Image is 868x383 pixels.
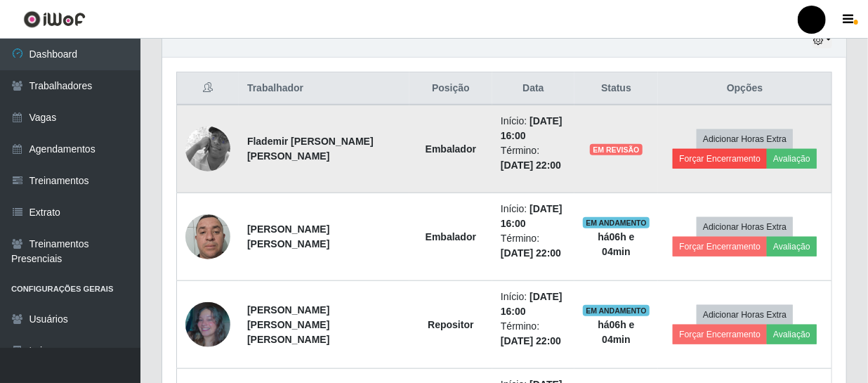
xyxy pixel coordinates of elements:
[501,335,561,346] time: [DATE] 22:00
[239,72,409,105] th: Trabalhador
[767,237,817,257] button: Avaliação
[185,207,230,266] img: 1724708797477.jpeg
[501,290,566,319] li: Início:
[501,114,566,143] li: Início:
[501,202,566,231] li: Início:
[673,325,767,344] button: Forçar Encerramento
[697,217,793,237] button: Adicionar Horas Extra
[501,319,566,349] li: Término:
[673,237,767,257] button: Forçar Encerramento
[673,149,767,169] button: Forçar Encerramento
[247,304,329,345] strong: [PERSON_NAME] [PERSON_NAME] [PERSON_NAME]
[658,72,831,105] th: Opções
[583,305,650,316] span: EM ANDAMENTO
[501,203,563,229] time: [DATE] 16:00
[426,143,476,155] strong: Embalador
[428,319,473,330] strong: Repositor
[501,160,561,171] time: [DATE] 22:00
[185,109,230,189] img: 1677862473540.jpeg
[185,302,230,347] img: 1733427416701.jpeg
[247,136,374,162] strong: Flademir [PERSON_NAME] [PERSON_NAME]
[574,72,658,105] th: Status
[697,129,793,149] button: Adicionar Horas Extra
[767,149,817,169] button: Avaliação
[697,305,793,325] button: Adicionar Horas Extra
[23,11,86,28] img: CoreUI Logo
[501,143,566,173] li: Término:
[501,231,566,261] li: Término:
[501,115,563,141] time: [DATE] 16:00
[409,72,492,105] th: Posição
[501,247,561,259] time: [DATE] 22:00
[583,217,650,228] span: EM ANDAMENTO
[492,72,574,105] th: Data
[767,325,817,344] button: Avaliação
[501,291,563,317] time: [DATE] 16:00
[426,231,476,242] strong: Embalador
[598,231,635,257] strong: há 06 h e 04 min
[590,144,642,155] span: EM REVISÃO
[598,319,635,345] strong: há 06 h e 04 min
[247,223,329,249] strong: [PERSON_NAME] [PERSON_NAME]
